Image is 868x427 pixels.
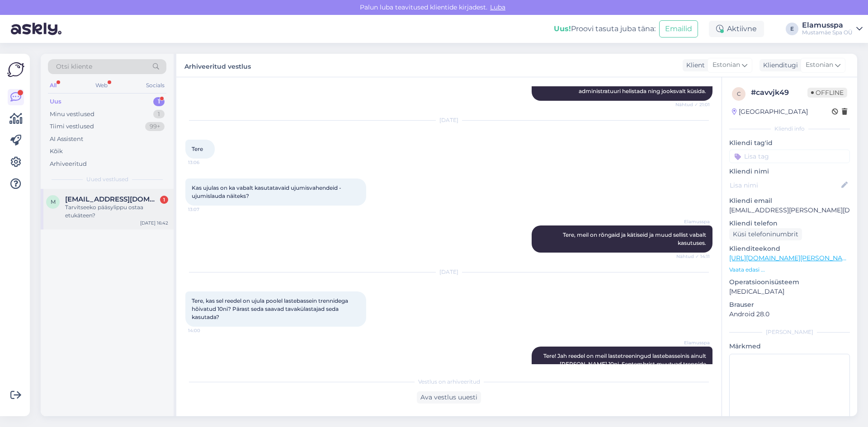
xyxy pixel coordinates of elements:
div: Küsi telefoninumbrit [729,228,802,240]
span: Tere [192,145,203,152]
span: marzu82@msn.com [65,195,159,203]
span: Nähtud ✓ 14:11 [676,253,710,260]
div: Socials [144,80,166,91]
span: Tere, meil on rõngaid ja kätiseid ja muud sellist vabalt kasutuses. [563,231,708,246]
div: Uus [50,97,61,106]
span: 14:00 [188,327,222,334]
div: 1 [153,110,165,119]
p: Operatsioonisüsteem [729,277,850,287]
div: Elamusspa [802,22,853,29]
p: Märkmed [729,342,850,351]
p: [EMAIL_ADDRESS][PERSON_NAME][DOMAIN_NAME] [729,206,850,215]
div: Tarvitseeko pääsylippu ostaa etukäteen? [65,203,168,220]
div: Klient [683,61,705,70]
div: Aktiivne [709,21,764,37]
div: 1 [153,97,165,106]
p: Kliendi email [729,196,850,206]
p: Brauser [729,300,850,310]
span: m [51,198,56,205]
span: Tere, kas sel reedel on ujula poolel lastebassein trennidega hõivatud 10ni? Pärast seda saavad ta... [192,297,349,320]
div: Arhiveeritud [50,160,87,169]
p: Klienditeekond [729,244,850,253]
img: Askly Logo [7,61,24,78]
span: Elamusspa [676,218,710,225]
span: Elamusspa [676,339,710,346]
span: Otsi kliente [56,62,92,71]
div: [PERSON_NAME] [729,328,850,336]
span: 13:07 [188,206,222,213]
div: [DATE] 16:42 [140,220,168,226]
a: ElamusspaMustamäe Spa OÜ [802,22,863,36]
p: Kliendi nimi [729,167,850,176]
div: [DATE] [185,116,712,124]
div: Minu vestlused [50,110,94,119]
div: Kliendi info [729,125,850,133]
span: c [737,90,741,97]
div: AI Assistent [50,135,83,144]
label: Arhiveeritud vestlus [184,59,251,71]
span: Kas ujulas on ka vabalt kasutatavaid ujumisvahendeid - ujumislauda näiteks? [192,184,343,199]
span: Nähtud ✓ 21:01 [675,101,710,108]
input: Lisa tag [729,150,850,163]
span: Vestlus on arhiveeritud [418,378,480,386]
span: Tere! Jah reedel on meil lastetreeningud lastebasseinis ainult [PERSON_NAME] 10ni. Septembrist mu... [543,352,708,375]
span: Luba [487,3,508,11]
div: Mustamäe Spa OÜ [802,29,853,36]
div: Klienditugi [759,61,798,70]
div: Proovi tasuta juba täna: [554,23,656,34]
div: All [48,80,58,91]
b: Uus! [554,24,571,33]
p: [MEDICAL_DATA] [729,287,850,296]
span: Estonian [806,60,833,70]
div: Kõik [50,147,63,156]
button: Emailid [659,20,698,38]
span: Offline [807,88,847,98]
p: Vaata edasi ... [729,266,850,274]
div: 99+ [145,122,165,131]
div: E [786,23,798,35]
p: Android 28.0 [729,310,850,319]
div: [GEOGRAPHIC_DATA] [732,107,808,117]
div: 1 [160,196,168,204]
input: Lisa nimi [730,180,840,190]
span: Estonian [712,60,740,70]
div: Web [94,80,109,91]
p: Kliendi tag'id [729,138,850,148]
div: # cavvjk49 [751,87,807,98]
div: Ava vestlus uuesti [417,391,481,404]
div: Tiimi vestlused [50,122,94,131]
div: [DATE] [185,268,712,276]
span: Uued vestlused [86,175,128,183]
span: 13:06 [188,159,222,166]
p: Kliendi telefon [729,219,850,228]
a: [URL][DOMAIN_NAME][PERSON_NAME] [729,254,854,262]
